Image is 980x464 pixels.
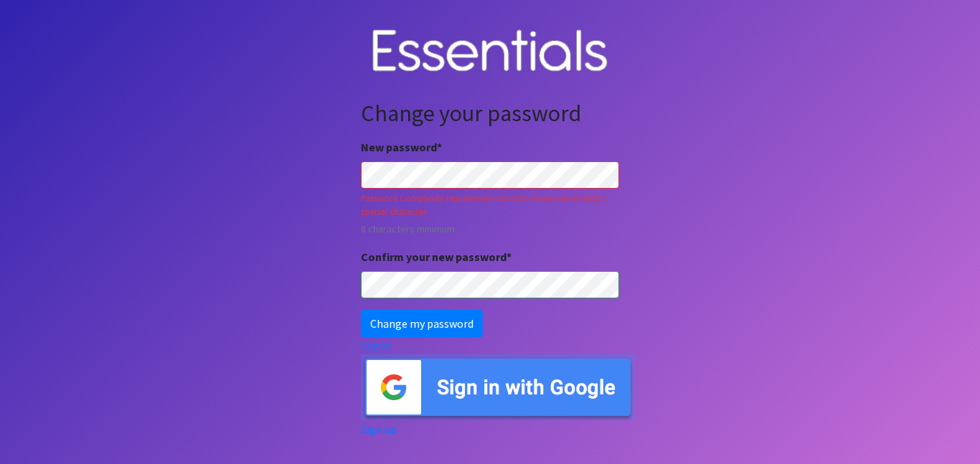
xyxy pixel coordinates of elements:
img: Human Essentials [361,15,619,89]
a: Log in [361,338,391,353]
h2: Change your password [361,100,619,127]
small: 8 characters minimum [361,222,619,237]
label: New password [361,138,442,156]
abbr: required [507,250,512,264]
div: Password Complexity requirement not met. Please use at least 1 special character [361,191,619,219]
img: Sign in with Google [361,354,635,420]
label: Confirm your new password [361,248,512,265]
a: Sign up [361,422,397,436]
input: Change my password [361,310,483,337]
abbr: required [437,140,442,154]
